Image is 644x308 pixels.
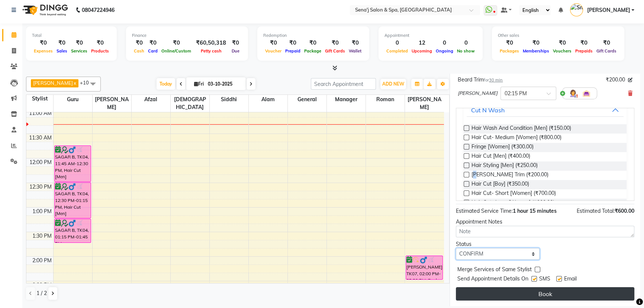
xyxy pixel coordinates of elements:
[206,78,243,90] input: 2025-10-03
[36,289,47,297] span: 1 / 2
[249,95,287,104] span: Alam
[471,124,571,134] span: Hair Wash And Condition [Men] (₹150.00)
[28,109,53,117] div: 11:00 AM
[347,48,363,54] span: Wallet
[230,48,241,54] span: Due
[31,257,53,264] div: 2:00 PM
[28,183,53,191] div: 12:30 PM
[210,95,248,104] span: Siddhi
[171,95,209,112] span: [DEMOGRAPHIC_DATA]
[384,48,410,54] span: Completed
[160,39,193,47] div: ₹0
[31,281,53,289] div: 2:30 PM
[458,76,503,84] div: Beard Trim
[32,48,55,54] span: Expenses
[577,208,615,214] span: Estimated Total:
[471,180,529,189] span: Hair Cut [Boy] (₹350.00)
[595,48,618,54] span: Gift Cards
[146,39,160,47] div: ₹0
[573,48,595,54] span: Prepaids
[283,48,302,54] span: Prepaid
[455,48,477,54] span: No show
[192,81,206,87] span: Fri
[288,95,326,104] span: General
[569,89,577,98] img: Hairdresser.png
[471,189,556,199] span: Hair Cut- Short [Women] (₹700.00)
[382,81,404,87] span: ADD NEW
[471,106,505,115] div: Cut N Wash
[93,95,131,112] span: [PERSON_NAME]
[456,218,634,226] div: Appointment Notes
[628,78,632,82] i: Edit price
[489,77,503,83] span: 30 min
[521,48,551,54] span: Memberships
[458,90,498,97] span: [PERSON_NAME]
[471,171,548,180] span: [PERSON_NAME] Trim (₹200.00)
[456,240,540,248] div: Status
[193,39,229,47] div: ₹60,50,318
[69,48,89,54] span: Services
[302,48,323,54] span: Package
[263,39,283,47] div: ₹0
[521,39,551,47] div: ₹0
[55,146,91,182] div: SAGAR B, TK04, 11:45 AM-12:30 PM, Hair Cut [Men]
[366,95,405,104] span: Roman
[384,32,477,39] div: Appointment
[302,39,323,47] div: ₹0
[199,48,223,54] span: Petty cash
[55,48,69,54] span: Sales
[283,39,302,47] div: ₹0
[456,208,513,214] span: Estimated Service Time:
[32,32,111,39] div: Total
[467,103,624,117] button: Cut N Wash
[73,80,76,86] a: x
[380,79,406,89] button: ADD NEW
[587,6,630,14] span: [PERSON_NAME]
[28,134,53,142] div: 11:30 AM
[26,95,53,103] div: Stylist
[311,78,376,90] input: Search Appointment
[455,39,477,47] div: 0
[327,95,366,104] span: Manager
[132,32,242,39] div: Finance
[471,134,561,143] span: Hair Cut- Medium [Women] (₹800.00)
[513,208,557,214] span: 1 hour 15 minutes
[55,39,69,47] div: ₹0
[405,95,444,112] span: [PERSON_NAME]
[471,143,534,152] span: Fringe [Women] (₹300.00)
[31,232,53,240] div: 1:30 PM
[498,48,521,54] span: Packages
[582,89,591,98] img: Interior.png
[31,208,53,215] div: 1:00 PM
[347,39,363,47] div: ₹0
[410,48,434,54] span: Upcoming
[54,95,92,104] span: Guru
[570,3,583,16] img: Smita Acharekar
[160,48,193,54] span: Online/Custom
[28,158,53,166] div: 12:00 PM
[55,183,91,218] div: SAGAR B, TK04, 12:30 PM-01:15 PM, Hair Cut [Men]
[615,208,634,214] span: ₹600.00
[457,275,528,284] span: Send Appointment Details On
[564,275,577,284] span: Email
[551,39,573,47] div: ₹0
[457,266,532,275] span: Merge Services of Same Stylist
[263,32,363,39] div: Redemption
[229,39,242,47] div: ₹0
[434,39,455,47] div: 0
[595,39,618,47] div: ₹0
[89,39,111,47] div: ₹0
[384,39,410,47] div: 0
[32,39,55,47] div: ₹0
[33,80,73,86] span: [PERSON_NAME]
[157,78,175,90] span: Today
[498,39,521,47] div: ₹0
[539,275,550,284] span: SMS
[146,48,160,54] span: Card
[410,39,434,47] div: 12
[323,48,347,54] span: Gift Cards
[263,48,283,54] span: Voucher
[434,48,455,54] span: Ongoing
[55,219,91,243] div: SAGAR B, TK04, 01:15 PM-01:45 PM, [PERSON_NAME] Trim
[323,39,347,47] div: ₹0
